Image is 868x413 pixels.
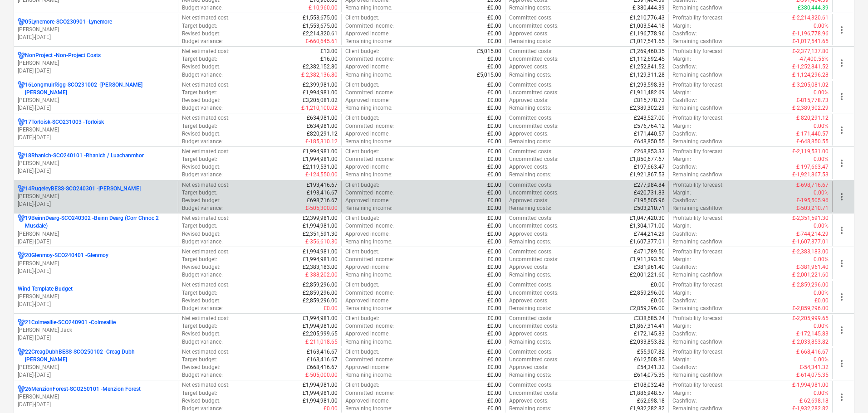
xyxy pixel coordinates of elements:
p: 0.00% [814,89,829,97]
p: Revised budget : [182,30,221,38]
p: Remaining cashflow : [672,204,724,212]
p: Approved income : [345,130,390,138]
p: £2,214,320.61 [303,30,338,38]
p: £-2,119,531.00 [792,148,829,155]
p: [DATE] - [DATE] [18,200,174,208]
p: £-503,210.71 [796,204,829,212]
div: Project has multi currencies enabled [18,81,25,97]
p: £0.00 [487,171,501,179]
p: Remaining costs : [509,4,551,12]
p: Profitability forecast : [672,14,724,22]
p: £-698,716.67 [796,181,829,189]
p: £0.00 [487,163,501,171]
p: Approved income : [345,63,390,71]
p: £-2,351,591.30 [792,214,829,222]
p: Profitability forecast : [672,81,724,89]
p: £1,293,598.33 [630,81,665,89]
p: Uncommitted costs : [509,155,559,163]
p: Committed income : [345,189,394,197]
p: Approved income : [345,30,390,38]
div: Project has multi currencies enabled [18,385,25,393]
p: £0.00 [487,14,501,22]
div: Project has multi currencies enabled [18,214,25,230]
span: more_vert [836,158,847,169]
p: £0.00 [487,30,501,38]
p: [DATE] - [DATE] [18,104,174,112]
p: Approved costs : [509,30,549,38]
p: £1,112,692.45 [630,55,665,63]
p: £0.00 [487,148,501,155]
div: Project has multi currencies enabled [18,118,25,126]
p: £171,440.57 [634,130,665,138]
p: £2,399,981.00 [303,81,338,89]
p: Revised budget : [182,230,221,238]
p: £13.00 [320,48,338,55]
p: £634,981.00 [307,114,338,122]
p: 0.00% [814,222,829,230]
p: [DATE] - [DATE] [18,238,174,246]
div: 17Torloisk-SCO231003 -Torloisk[PERSON_NAME][DATE]-[DATE] [18,118,174,141]
p: Cashflow : [672,163,697,171]
p: £0.00 [487,4,501,12]
p: Client budget : [345,48,379,55]
p: Committed costs : [509,48,553,55]
p: £2,389,302.29 [630,104,665,112]
p: £0.00 [487,155,501,163]
p: Cashflow : [672,63,697,71]
p: £-1,921,867.53 [792,171,829,179]
p: Approved income : [345,197,390,204]
p: £-1,210,100.02 [301,104,338,112]
p: Committed income : [345,122,394,130]
p: £-2,382,136.80 [301,71,338,79]
p: 21Colmeallie-SCO240901 - Colmeallie [25,319,116,326]
iframe: Chat Widget [823,369,868,413]
p: £-2,389,302.29 [792,104,829,112]
p: Uncommitted costs : [509,122,559,130]
p: Budget variance : [182,138,223,146]
p: £1,994,981.00 [303,89,338,97]
p: Approved costs : [509,63,549,71]
p: Target budget : [182,155,217,163]
p: £820,291.12 [307,130,338,138]
p: Target budget : [182,89,217,97]
p: Remaining cashflow : [672,38,724,45]
p: Remaining income : [345,71,392,79]
p: £1,911,482.69 [630,89,665,97]
p: Net estimated cost : [182,14,230,22]
p: [DATE] - [DATE] [18,134,174,141]
p: £-648,850.55 [796,138,829,146]
p: £0.00 [487,204,501,212]
p: £-1,124,296.28 [792,71,829,79]
p: £-1,252,841.52 [792,63,829,71]
p: [DATE] - [DATE] [18,334,174,342]
p: £-2,377,137.80 [792,48,829,55]
p: Remaining income : [345,138,392,146]
div: 18Rhanich-SCO240101 -Rhanich / Luachanmhor[PERSON_NAME][DATE]-[DATE] [18,152,174,175]
p: [PERSON_NAME] [18,26,174,34]
p: [PERSON_NAME] [18,126,174,134]
span: more_vert [836,191,847,202]
p: Budget variance : [182,204,223,212]
p: £193,416.67 [307,181,338,189]
p: Budget variance : [182,104,223,112]
p: Budget variance : [182,38,223,45]
p: [PERSON_NAME] [18,260,174,267]
p: Remaining income : [345,104,392,112]
p: Approved costs : [509,197,549,204]
p: 0.00% [814,155,829,163]
div: Wind Template Budget[PERSON_NAME][DATE]-[DATE] [18,285,174,308]
p: NonProject - Non-Project Costs [25,52,101,59]
p: £420,731.83 [634,189,665,197]
p: £-1,017,541.65 [792,38,829,45]
p: £1,304,171.00 [630,222,665,230]
p: Profitability forecast : [672,148,724,155]
p: £698,716.67 [307,197,338,204]
p: £0.00 [487,38,501,45]
p: Uncommitted costs : [509,89,559,97]
p: £1,047,420.30 [630,214,665,222]
p: Remaining cashflow : [672,138,724,146]
p: £0.00 [487,22,501,30]
p: £0.00 [487,104,501,112]
p: [PERSON_NAME] [18,193,174,200]
p: 19BeinnDearg-SCO240302 - Beinn Dearg (Corr Chnoc 2 Musdale) [25,214,174,230]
